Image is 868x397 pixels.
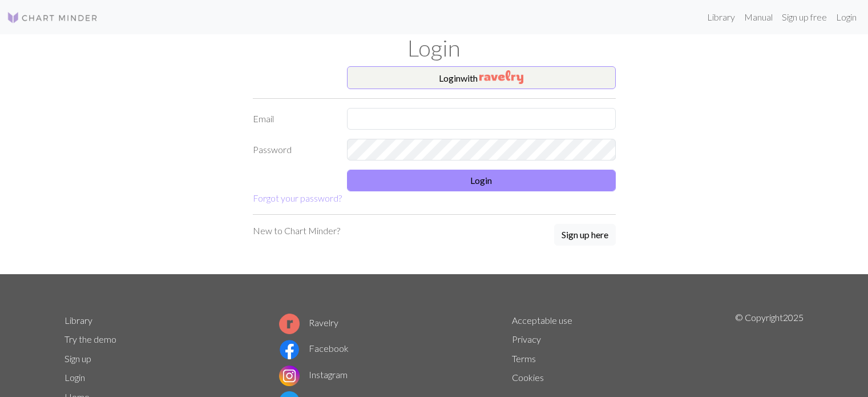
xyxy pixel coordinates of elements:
img: Ravelry logo [279,314,300,334]
a: Cookies [512,372,544,383]
img: Instagram logo [279,366,300,386]
button: Sign up here [554,224,616,246]
a: Forgot your password? [253,193,342,203]
button: Login [347,170,616,191]
a: Library [703,6,740,29]
p: New to Chart Minder? [253,224,340,238]
img: Facebook logo [279,339,300,360]
img: Ravelry [479,70,523,84]
a: Library [64,315,92,326]
a: Ravelry [279,317,338,328]
h1: Login [58,34,811,62]
a: Sign up free [777,6,831,29]
a: Sign up [64,353,91,364]
a: Manual [740,6,777,29]
a: Terms [512,353,536,364]
label: Password [246,139,340,161]
a: Login [831,6,861,29]
a: Login [64,372,85,383]
img: Logo [7,11,98,25]
a: Privacy [512,334,541,344]
a: Sign up here [554,224,616,247]
a: Facebook [279,343,349,354]
a: Acceptable use [512,315,572,326]
a: Try the demo [64,334,116,344]
button: Loginwith [347,66,616,89]
label: Email [246,108,340,130]
a: Instagram [279,369,348,380]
